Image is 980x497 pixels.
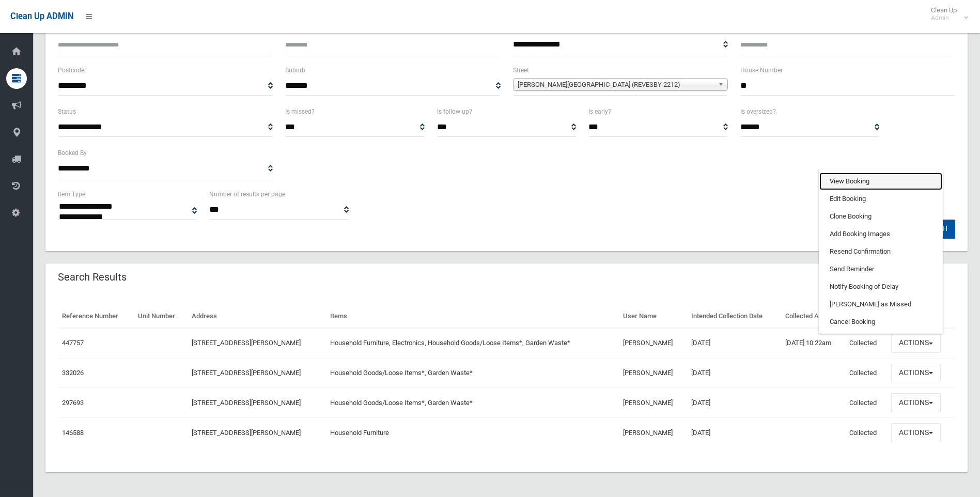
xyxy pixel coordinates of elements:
a: [STREET_ADDRESS][PERSON_NAME] [192,429,301,437]
button: Actions [891,423,941,442]
span: Clean Up ADMIN [10,11,73,21]
td: [DATE] [687,388,781,418]
label: Is missed? [285,106,315,117]
a: Resend Confirmation [819,243,942,260]
a: 146588 [62,429,84,437]
td: Household Furniture, Electronics, Household Goods/Loose Items*, Garden Waste* [326,328,619,358]
a: [STREET_ADDRESS][PERSON_NAME] [192,399,301,407]
label: Postcode [58,65,84,76]
td: [PERSON_NAME] [619,328,687,358]
button: Actions [891,334,941,353]
a: Send Reminder [819,260,942,278]
a: Edit Booking [819,190,942,208]
a: [STREET_ADDRESS][PERSON_NAME] [192,339,301,347]
label: Number of results per page [209,189,285,200]
th: Reference Number [58,305,134,328]
td: [DATE] [687,418,781,447]
td: Collected [845,388,887,418]
small: Admin [931,14,957,22]
label: Suburb [285,65,305,76]
td: Household Goods/Loose Items*, Garden Waste* [326,358,619,388]
label: Street [513,65,529,76]
th: Address [188,305,326,328]
td: [DATE] 10:22am [781,328,845,358]
td: Collected [845,358,887,388]
a: Add Booking Images [819,225,942,243]
th: Collected At [781,305,845,328]
a: 447757 [62,339,84,347]
th: Items [326,305,619,328]
td: Collected [845,418,887,447]
a: View Booking [819,173,942,190]
td: [PERSON_NAME] [619,388,687,418]
label: Is early? [588,106,611,117]
td: Collected [845,328,887,358]
td: [DATE] [687,328,781,358]
a: [PERSON_NAME] as Missed [819,296,942,313]
label: Booked By [58,147,87,159]
label: Item Type [58,189,85,200]
a: Clone Booking [819,208,942,225]
button: Actions [891,393,941,412]
td: [PERSON_NAME] [619,358,687,388]
label: Status [58,106,76,117]
label: Is oversized? [740,106,776,117]
a: Notify Booking of Delay [819,278,942,296]
td: [DATE] [687,358,781,388]
button: Actions [891,364,941,383]
td: Household Goods/Loose Items*, Garden Waste* [326,388,619,418]
a: 332026 [62,369,84,377]
th: Unit Number [134,305,188,328]
a: [STREET_ADDRESS][PERSON_NAME] [192,369,301,377]
td: Household Furniture [326,418,619,447]
span: Clean Up [926,6,967,22]
td: [PERSON_NAME] [619,418,687,447]
label: House Number [740,65,783,76]
header: Search Results [45,267,139,287]
th: User Name [619,305,687,328]
a: 297693 [62,399,84,407]
th: Intended Collection Date [687,305,781,328]
label: Is follow up? [437,106,472,117]
span: [PERSON_NAME][GEOGRAPHIC_DATA] (REVESBY 2212) [518,79,714,91]
a: Cancel Booking [819,313,942,331]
